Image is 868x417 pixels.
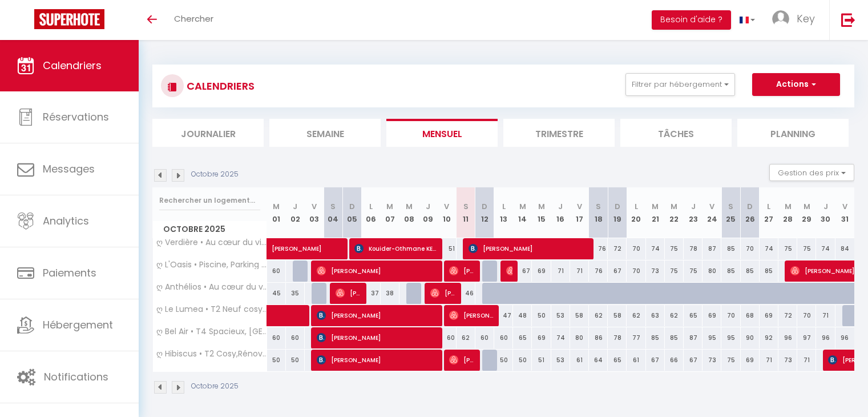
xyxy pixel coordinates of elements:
abbr: M [406,201,413,212]
abbr: V [709,201,714,212]
div: 92 [760,327,778,348]
span: ღ Hibiscus • T2 Cosy,Rénové & Parking [155,350,269,358]
div: 71 [760,350,778,371]
div: 87 [703,238,721,259]
a: [PERSON_NAME] [267,238,286,260]
span: [PERSON_NAME] [317,327,439,348]
th: 15 [532,187,551,238]
div: 77 [627,327,645,348]
div: 50 [513,350,532,371]
span: [PERSON_NAME] [449,260,475,282]
div: 35 [286,283,305,304]
img: logout [841,13,855,27]
div: 85 [665,327,684,348]
div: 50 [532,305,551,326]
div: 47 [494,305,513,326]
th: 06 [362,187,381,238]
div: 74 [551,327,570,348]
div: 70 [741,238,760,259]
div: 84 [835,238,854,259]
abbr: J [558,201,563,212]
div: 68 [741,305,760,326]
div: 69 [703,305,721,326]
th: 03 [305,187,324,238]
div: 62 [665,305,684,326]
span: Kouider-Othmane KELATMA [354,238,438,259]
div: 58 [570,305,589,326]
span: ღ Bel Air • T4 Spacieux, [GEOGRAPHIC_DATA] et Parking [155,327,269,336]
th: 05 [342,187,361,238]
div: 78 [684,238,703,259]
button: Besoin d'aide ? [652,10,731,30]
span: Messages [43,162,95,176]
div: 73 [778,350,797,371]
div: 85 [741,260,760,282]
div: 53 [551,305,570,326]
p: Octobre 2025 [191,169,239,180]
abbr: S [728,201,733,212]
th: 30 [816,187,835,238]
th: 31 [835,187,854,238]
div: 69 [532,260,551,282]
span: ღ Verdière • Au cœur du vieux port et cosy [155,238,269,247]
abbr: D [349,201,355,212]
div: 58 [608,305,627,326]
abbr: L [767,201,770,212]
th: 01 [267,187,286,238]
span: ღ Le Lumea • T2 Neuf cosy, [GEOGRAPHIC_DATA] [155,305,269,314]
div: 51 [437,238,456,259]
th: 28 [778,187,797,238]
div: 62 [589,305,608,326]
th: 08 [399,187,418,238]
div: 71 [570,260,589,282]
abbr: D [615,201,620,212]
abbr: J [293,201,297,212]
div: 50 [286,350,305,371]
li: Journalier [152,119,264,147]
img: Super Booking [34,9,104,29]
li: Tâches [620,119,732,147]
th: 12 [475,187,494,238]
div: 70 [627,260,645,282]
span: [PERSON_NAME] [317,349,439,371]
span: Réservations [43,110,109,124]
div: 45 [267,283,286,304]
div: 50 [494,350,513,371]
th: 09 [418,187,437,238]
li: Trimestre [503,119,615,147]
abbr: L [635,201,638,212]
div: 60 [475,327,494,348]
th: 19 [608,187,627,238]
div: 85 [646,327,665,348]
abbr: M [804,201,810,212]
th: 27 [760,187,778,238]
input: Rechercher un logement... [159,190,260,211]
div: 80 [570,327,589,348]
th: 02 [286,187,305,238]
div: 51 [532,350,551,371]
abbr: D [482,201,487,212]
div: 96 [816,327,835,348]
div: 75 [665,260,684,282]
div: 72 [778,305,797,326]
div: 64 [589,350,608,371]
div: 67 [513,260,532,282]
th: 17 [570,187,589,238]
abbr: V [444,201,449,212]
div: 95 [703,327,721,348]
div: 74 [760,238,778,259]
div: 67 [608,260,627,282]
div: 90 [741,327,760,348]
span: [PERSON_NAME] [336,282,361,304]
span: Hébergement [43,318,113,332]
div: 67 [684,350,703,371]
div: 70 [797,305,816,326]
abbr: S [463,201,469,212]
div: 46 [457,283,475,304]
span: [PERSON_NAME] Et [PERSON_NAME] [506,260,512,282]
div: 61 [627,350,645,371]
div: 76 [589,260,608,282]
div: 71 [551,260,570,282]
div: 60 [437,327,456,348]
div: 67 [646,350,665,371]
